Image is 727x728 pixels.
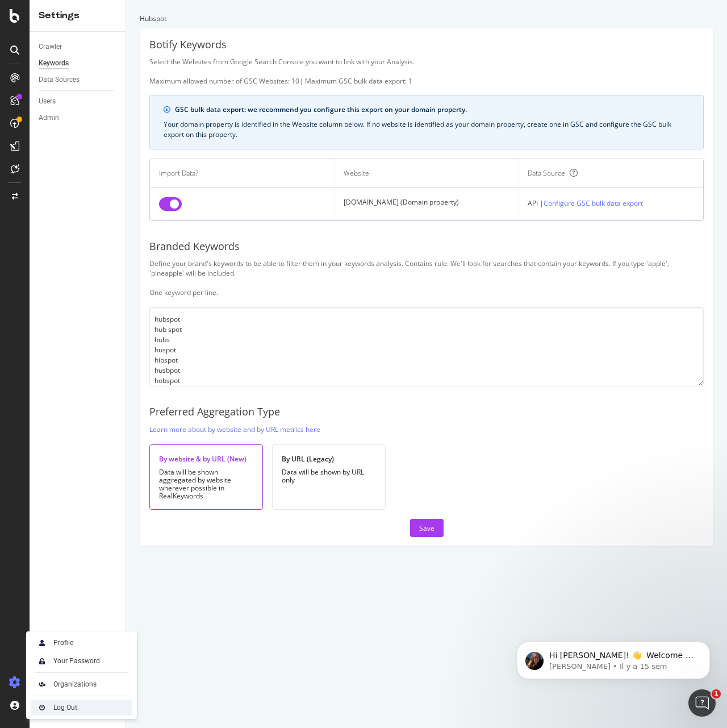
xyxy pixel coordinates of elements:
[39,95,118,107] a: Users
[35,701,49,714] img: prfnF3csMXgAAAABJRU5ErkJggg==
[39,74,118,86] a: Data Sources
[35,654,49,668] img: tUVSALn78D46LlpAY8klYZqgKwTuBm2K29c6p1XQNDCsM0DgKSSoAXXevcAwljcHBINEg0LrUEktgcYYD5sVUphq1JigPmkfB...
[149,38,704,52] div: Botify Keywords
[53,638,73,647] div: Profile
[39,9,116,22] div: Settings
[150,159,335,188] th: Import Data?
[164,119,690,140] div: Your domain property is identified in the Website column below. If no website is identified as yo...
[53,656,100,665] div: Your Password
[528,197,694,209] div: API |
[31,676,132,692] a: Organizations
[53,680,97,689] div: Organizations
[39,57,69,69] div: Keywords
[39,41,118,53] a: Crawler
[39,41,62,53] div: Crawler
[419,523,434,533] div: Save
[39,112,118,124] a: Admin
[500,618,727,697] iframe: Intercom notifications message
[712,689,721,698] span: 1
[149,423,320,435] a: Learn more about by website and by URL metrics here
[39,57,118,69] a: Keywords
[31,635,132,651] a: Profile
[31,653,132,669] a: Your Password
[159,454,253,464] div: By website & by URL (New)
[35,636,49,650] img: Xx2yTbCeVcdxHMdxHOc+8gctb42vCocUYgAAAABJRU5ErkJggg==
[39,74,80,86] div: Data Sources
[149,95,704,149] div: info banner
[282,468,376,484] div: Data will be shown by URL only
[335,188,519,221] td: [DOMAIN_NAME] (Domain property)
[335,159,519,188] th: Website
[528,168,565,178] div: Data Source
[544,197,643,209] a: Configure GSC bulk data export
[175,105,690,115] div: GSC bulk data export: we recommend you configure this export on your domain property.
[149,405,704,419] div: Preferred Aggregation Type
[149,57,704,86] div: Select the Websites from Google Search Console you want to link with your Analysis. Maximum allow...
[282,454,376,464] div: By URL (Legacy)
[53,703,77,712] div: Log Out
[140,14,713,23] div: Hubspot
[39,112,59,124] div: Admin
[35,677,49,691] img: AtrBVVRoAgWaAAAAAElFTkSuQmCC
[49,44,196,54] p: Message from Laura, sent Il y a 15 sem
[49,33,196,98] span: Hi [PERSON_NAME]! 👋 Welcome to Botify chat support! Have a question? Reply to this message and ou...
[149,259,704,298] div: Define your brand's keywords to be able to filter them in your keywords analysis. Contains rule: ...
[159,468,253,500] div: Data will be shown aggregated by website wherever possible in RealKeywords
[149,239,704,254] div: Branded Keywords
[31,700,132,715] a: Log Out
[149,307,704,386] textarea: hubspot hub spot hubs huspot hibspot husbpot hobspot hubpot hunspot hubsot
[688,689,716,717] iframe: Intercom live chat
[39,95,56,107] div: Users
[410,519,444,537] button: Save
